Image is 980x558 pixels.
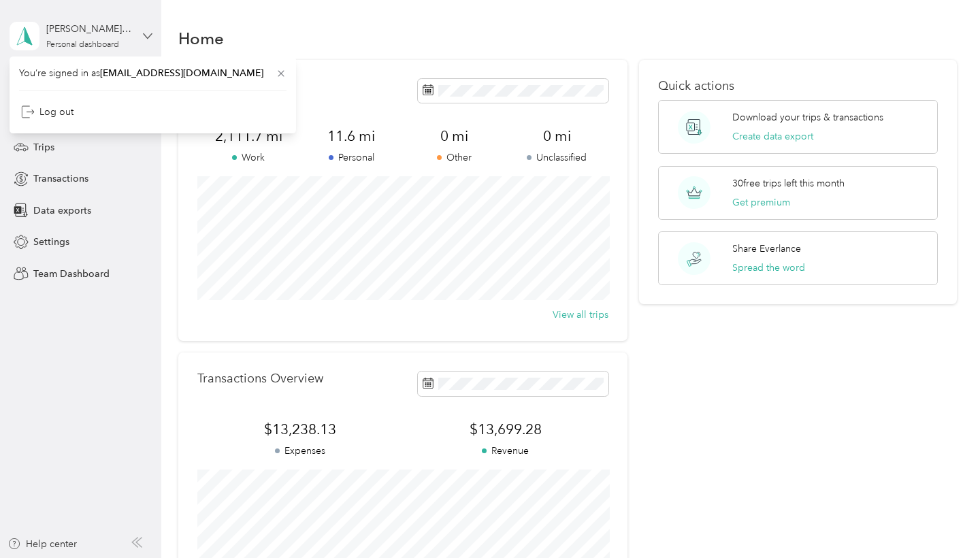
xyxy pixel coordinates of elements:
[658,79,937,93] p: Quick actions
[33,171,88,186] span: Transactions
[178,31,224,46] h1: Home
[100,67,263,79] span: [EMAIL_ADDRESS][DOMAIN_NAME]
[197,420,403,439] span: $13,238.13
[197,127,300,146] span: 2,111.7 mi
[300,150,403,165] p: Personal
[46,22,131,36] div: [PERSON_NAME] Yay
[46,41,119,49] div: Personal dashboard
[403,420,608,439] span: $13,699.28
[7,537,77,551] button: Help center
[403,127,506,146] span: 0 mi
[904,482,980,558] iframe: Everlance-gr Chat Button Frame
[33,267,110,281] span: Team Dashboard
[732,261,805,275] button: Spread the word
[732,195,790,210] button: Get premium
[33,203,91,218] span: Data exports
[506,127,608,146] span: 0 mi
[732,110,883,125] p: Download your trips & transactions
[553,308,608,322] button: View all trips
[197,444,403,458] p: Expenses
[33,140,54,154] span: Trips
[732,129,813,144] button: Create data export
[21,105,73,119] div: Log out
[33,235,69,249] span: Settings
[300,127,403,146] span: 11.6 mi
[19,66,287,80] span: You’re signed in as
[506,150,608,165] p: Unclassified
[732,242,801,256] p: Share Everlance
[403,444,608,458] p: Revenue
[403,150,506,165] p: Other
[197,150,300,165] p: Work
[197,372,323,386] p: Transactions Overview
[732,176,845,191] p: 30 free trips left this month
